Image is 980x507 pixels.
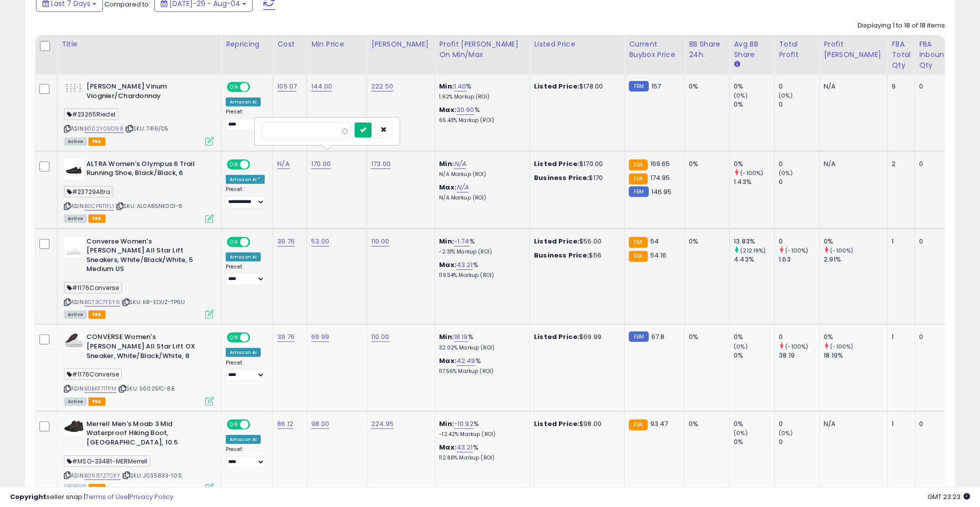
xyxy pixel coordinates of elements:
img: 31BdswbXymL._SL40_.jpg [64,82,84,92]
div: Amazon AI [226,435,261,444]
small: (0%) [734,91,748,99]
img: 31m3lPTmF-L._SL40_.jpg [64,159,84,179]
div: Preset: [226,108,265,131]
div: $170 [534,173,617,182]
div: Profit [PERSON_NAME] [824,39,883,60]
a: 98.00 [311,419,329,429]
div: FBA Total Qty [892,39,911,70]
p: 32.02% Markup (ROI) [439,344,522,351]
div: % [439,105,522,124]
span: 174.95 [650,173,670,182]
img: 31wt3vRLh8L._SL40_.jpg [64,332,84,349]
div: 38.19 [779,351,819,360]
div: ASIN: [64,332,214,404]
span: 2025-08-12 23:23 GMT [928,492,970,501]
small: FBA [629,419,647,430]
b: Listed Price: [534,236,579,246]
div: N/A [824,159,880,168]
span: #MSO-33481-MERMerrell [64,455,150,467]
span: ON [228,160,240,168]
a: 43.21 [457,260,473,270]
div: % [439,356,522,375]
span: 67.8 [651,332,665,341]
b: Listed Price: [534,419,579,428]
div: Amazon AI [226,252,261,261]
small: (212.19%) [740,246,766,254]
b: [PERSON_NAME] Vinum Viognier/Chardonnay [86,82,208,103]
div: N/A [824,419,880,428]
div: Listed Price [534,39,620,49]
a: 224.95 [371,419,394,429]
img: 2181FoMUrwL._SL40_.jpg [64,237,84,257]
div: 1 [892,332,907,341]
span: #1176Converse [64,282,122,293]
a: -1.74 [454,236,470,246]
div: N/A [824,82,880,91]
a: B002Y09D98 [84,124,123,133]
div: 0 [779,100,819,109]
div: 0% [734,419,774,428]
a: N/A [457,182,469,192]
div: 1 [892,419,907,428]
span: FBA [88,310,105,319]
b: Min: [439,236,454,246]
span: All listings currently available for purchase on Amazon [64,214,87,223]
span: OFF [249,83,265,91]
span: | SKU: J035833-10.5 [122,471,182,479]
div: Amazon AI [226,348,261,357]
th: The percentage added to the cost of goods (COGS) that forms the calculator for Min & Max prices. [435,35,530,74]
a: Privacy Policy [129,492,173,501]
div: Profit [PERSON_NAME] on Min/Max [439,39,525,60]
b: Business Price: [534,250,589,260]
span: | SKU: K8-EDUZ-TP6U [121,298,185,306]
b: Merrell Men's Moab 3 Mid Waterproof Hiking Boot, [GEOGRAPHIC_DATA], 10.5 [86,419,208,450]
small: FBA [629,173,647,184]
div: 18.19% [824,351,887,360]
div: 0 [919,237,946,246]
a: 39.76 [277,236,295,246]
b: Business Price: [534,173,589,182]
span: | SKU: 560251C-8B [118,384,174,392]
small: (0%) [779,91,793,99]
div: % [439,419,522,438]
b: Min: [439,332,454,341]
b: Min: [439,419,454,428]
div: BB Share 24h. [689,39,725,60]
span: | SKU: AL0A85NK001-6 [115,202,182,210]
img: 41-oi3pOJhL._SL40_.jpg [64,419,84,434]
div: [PERSON_NAME] [371,39,431,49]
div: Title [61,39,217,49]
a: 110.00 [371,236,389,246]
a: 69.99 [311,332,329,342]
small: (0%) [734,342,748,350]
div: 0 [779,159,819,168]
div: 13.83% [734,237,774,246]
a: -10.92 [454,419,474,429]
div: 0% [734,82,774,91]
small: FBM [629,331,648,342]
span: ON [228,237,240,246]
span: All listings currently available for purchase on Amazon [64,137,87,146]
div: 0% [734,159,774,168]
div: $178.00 [534,82,617,91]
div: 0% [734,437,774,446]
a: B073C7F5Y6 [84,298,120,306]
div: 0 [779,419,819,428]
div: 1.43% [734,177,774,186]
span: ON [228,83,240,91]
span: #23729Altra [64,186,113,197]
div: 0 [779,82,819,91]
b: Listed Price: [534,81,579,91]
div: ASIN: [64,237,214,318]
div: Amazon AI [226,97,261,106]
small: Avg BB Share. [734,60,740,69]
div: 4.43% [734,255,774,264]
div: ASIN: [64,159,214,222]
b: Max: [439,442,457,452]
span: ON [228,420,240,428]
div: Repricing [226,39,269,49]
small: (-100%) [830,342,853,350]
div: 0 [779,177,819,186]
div: 1 [892,237,907,246]
a: Terms of Use [85,492,128,501]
